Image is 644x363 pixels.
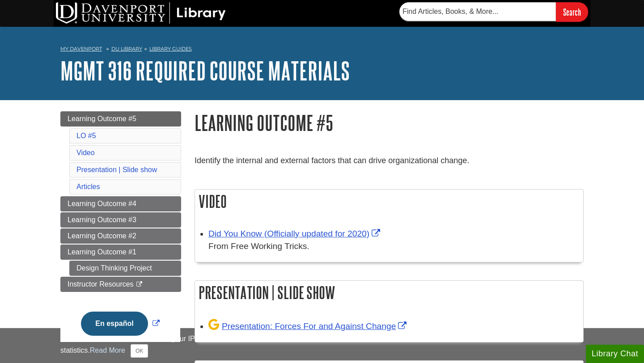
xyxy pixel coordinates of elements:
[79,320,161,327] a: Link opens in new window
[195,111,584,134] h1: Learning Outcome #5
[68,115,136,122] span: Learning Outcome #5
[195,156,469,165] span: Identify the internal and external factors that can drive organizational change.
[60,45,102,53] a: My Davenport
[586,345,644,363] button: Library Chat
[195,281,583,304] h2: Presentation | Slide show
[60,111,181,127] a: Learning Outcome #5
[68,280,134,288] span: Instructor Resources
[399,2,588,21] form: Searches DU Library's articles, books, and more
[208,229,382,238] a: Link opens in new window
[76,183,100,190] a: Articles
[399,2,556,21] input: Find Articles, Books, & More...
[76,132,96,139] a: LO #5
[60,228,181,244] a: Learning Outcome #2
[81,312,148,336] button: En español
[208,321,409,331] a: Link opens in new window
[60,277,181,292] a: Instructor Resources
[60,57,350,84] a: MGMT 316 Required Course Materials
[149,46,192,52] a: Library Guides
[136,282,143,287] i: This link opens in a new window
[68,232,136,240] span: Learning Outcome #2
[60,196,181,211] a: Learning Outcome #4
[556,2,588,21] input: Search
[68,200,136,207] span: Learning Outcome #4
[111,46,142,52] a: DU Library
[60,111,181,351] div: Guide Page Menu
[76,166,157,173] a: Presentation | Slide show
[69,261,181,276] a: Design Thinking Project
[68,248,136,256] span: Learning Outcome #1
[56,2,226,24] img: DU Library
[68,216,136,224] span: Learning Outcome #3
[60,43,584,57] nav: breadcrumb
[195,190,583,213] h2: Video
[60,212,181,228] a: Learning Outcome #3
[60,245,181,260] a: Learning Outcome #1
[208,240,579,253] div: From Free Working Tricks.
[76,149,95,156] a: Video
